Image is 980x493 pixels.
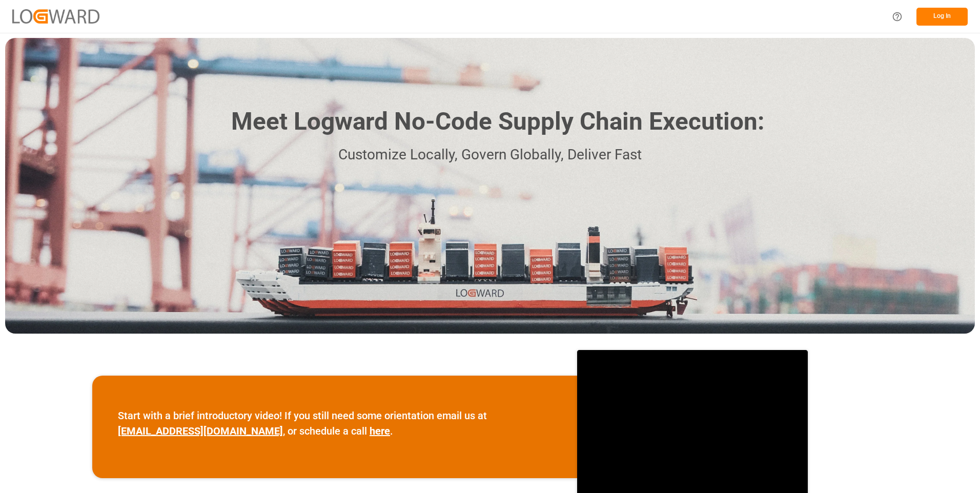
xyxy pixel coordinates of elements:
[231,104,764,140] h1: Meet Logward No-Code Supply Chain Execution:
[370,425,390,437] a: here
[12,9,99,23] img: Logward_new_orange.png
[118,408,552,439] p: Start with a brief introductory video! If you still need some orientation email us at , or schedu...
[916,8,968,26] button: Log In
[886,5,909,28] button: Help Center
[216,143,764,167] p: Customize Locally, Govern Globally, Deliver Fast
[118,425,283,437] a: [EMAIL_ADDRESS][DOMAIN_NAME]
